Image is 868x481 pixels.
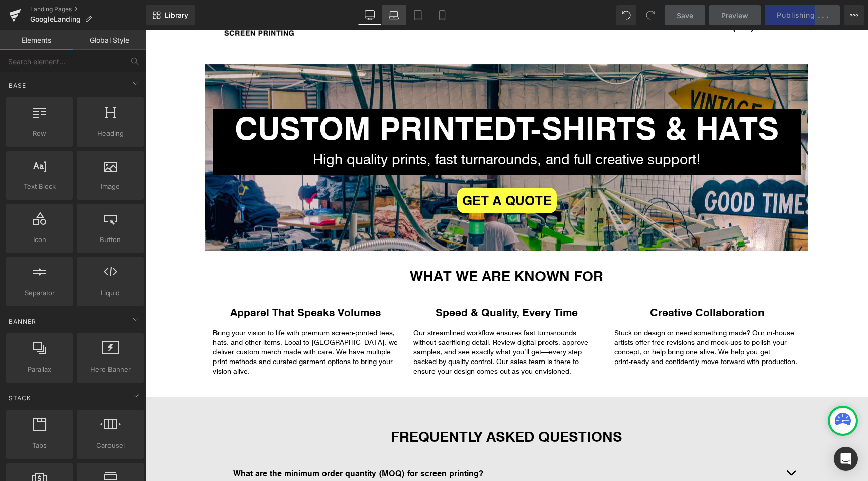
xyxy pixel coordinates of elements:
[640,5,661,25] button: Redo
[80,364,141,375] span: Hero Banner
[8,81,27,90] span: Base
[430,5,454,25] a: Mobile
[146,5,195,25] a: New Library
[9,364,70,375] span: Parallax
[68,236,656,255] h1: WHAT WE ARE KNOWN FOR
[88,437,338,449] strong: What are the minimum order quantity (MOQ) for screen printing?
[677,10,693,21] span: Save
[312,158,411,183] a: GET A QUOTE
[406,5,430,25] a: Tablet
[80,234,141,245] span: Button
[469,275,655,289] h2: Creative Collaboration
[358,5,382,25] a: Desktop
[382,5,406,25] a: Laptop
[844,5,864,25] button: More
[268,275,454,289] h2: Speed & Quality, Every Time
[9,440,70,451] span: Tabs
[73,30,146,50] a: Global Style
[616,5,636,25] button: Undo
[80,288,141,298] span: Liquid
[80,181,141,192] span: Image
[30,15,81,23] span: GoogleLanding
[721,10,748,21] span: Preview
[80,440,141,451] span: Carousel
[709,5,761,25] a: Preview
[9,288,70,298] span: Separator
[165,11,188,20] span: Library
[8,317,37,326] span: Banner
[68,275,254,289] h2: Apparel That Speaks Volumes
[9,234,70,245] span: Icon
[68,125,656,132] h2: High quality prints, fast turnarounds, and full creative support!
[834,447,858,471] div: Open Intercom Messenger
[469,298,655,336] p: Stuck on design or need something made? Our in‑house artists offer free revisions and mock‑ups to...
[68,298,254,346] p: Bring your vision to life with premium screen‑printed tees, hats, and other items. Local to [GEOG...
[8,393,32,403] span: Stack
[9,128,70,139] span: Row
[317,163,406,178] span: GET A QUOTE
[80,128,141,139] span: Heading
[30,5,146,13] a: Landing Pages
[68,397,656,416] h1: FREQUENTLY ASKED QUESTIONS
[371,76,633,118] strong: T-SHIRTS & HATS
[268,298,454,346] p: Our streamlined workflow ensures fast turnarounds without sacrificing detail. Review digital proo...
[89,76,371,118] strong: CUSTOM PRINTED
[9,181,70,192] span: Text Block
